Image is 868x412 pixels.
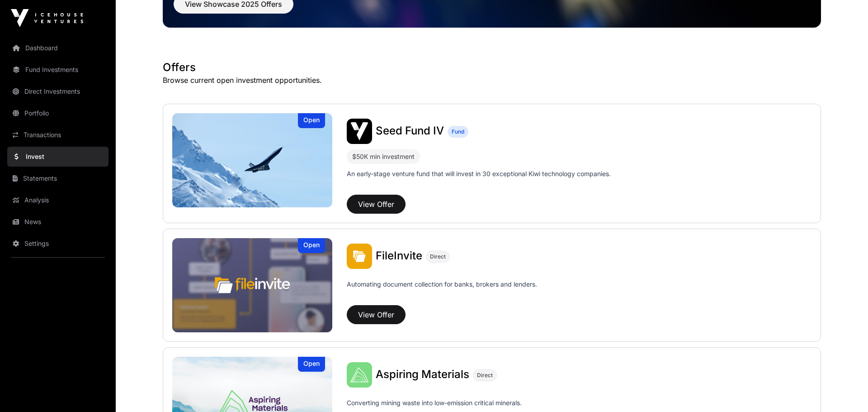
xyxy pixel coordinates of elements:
a: Settings [7,234,108,254]
img: Icehouse Ventures Logo [11,9,83,27]
img: Seed Fund IV [172,113,332,207]
div: Open [298,357,325,372]
a: Analysis [7,190,108,210]
button: View Offer [347,195,406,214]
div: Open [298,238,325,253]
a: Seed Fund IVOpen [172,113,332,207]
a: FileInvite [376,250,422,262]
p: Automating document collection for banks, brokers and lenders. [347,280,537,302]
img: Aspiring Materials [347,362,372,388]
p: Browse current open investment opportunities. [163,75,821,86]
a: Portfolio [7,103,108,123]
img: FileInvite [172,238,332,332]
a: Fund Investments [7,60,108,80]
a: Direct Investments [7,81,108,101]
button: View Offer [347,305,406,324]
a: News [7,212,108,232]
span: Seed Fund IV [376,124,444,137]
a: Seed Fund IV [376,125,444,137]
span: Fund [452,128,464,135]
a: Statements [7,168,108,188]
p: An early-stage venture fund that will invest in 30 exceptional Kiwi technology companies. [347,169,611,178]
div: $50K min investment [352,151,415,162]
a: FileInviteOpen [172,238,332,332]
img: Seed Fund IV [347,119,372,144]
a: View Showcase 2025 Offers [174,4,293,13]
span: Direct [477,372,493,379]
div: $50K min investment [347,149,420,164]
span: FileInvite [376,249,422,262]
a: Invest [7,147,108,167]
img: FileInvite [347,244,372,269]
iframe: Chat Widget [823,369,868,412]
div: Open [298,113,325,128]
a: Aspiring Materials [376,369,469,381]
span: Aspiring Materials [376,368,469,381]
a: Transactions [7,125,108,145]
a: Dashboard [7,38,108,58]
h1: Offers [163,60,821,75]
span: Direct [430,253,446,260]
